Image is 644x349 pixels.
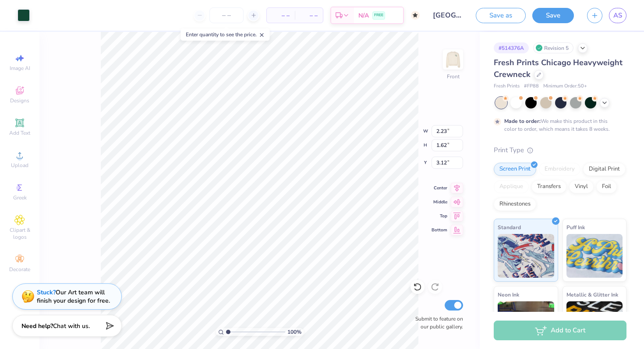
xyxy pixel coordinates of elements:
[494,42,529,53] div: # 514376A
[4,227,35,241] span: Clipart & logos
[498,301,554,345] img: Neon Ink
[11,162,28,169] span: Upload
[539,163,580,176] div: Embroidery
[583,163,626,176] div: Digital Print
[447,73,460,80] div: Front
[209,7,244,23] input: – –
[494,198,536,211] div: Rhinestones
[504,117,612,133] div: We make this product in this color to order, which means it takes 8 weeks.
[566,290,618,299] span: Metallic & Glitter Ink
[476,8,526,23] button: Save as
[358,11,369,20] span: N/A
[543,83,587,90] span: Minimum Order: 50 +
[524,83,539,90] span: # FP88
[504,118,541,125] strong: Made to order:
[498,234,554,278] img: Standard
[287,328,301,336] span: 100 %
[9,129,30,136] span: Add Text
[613,10,622,21] span: AS
[494,145,626,155] div: Print Type
[10,97,29,104] span: Designs
[494,180,529,193] div: Applique
[37,288,56,297] strong: Stuck?
[432,199,447,205] span: Middle
[566,301,623,345] img: Metallic & Glitter Ink
[272,11,290,20] span: – –
[494,83,520,90] span: Fresh Prints
[9,266,30,273] span: Decorate
[374,12,383,18] span: FREE
[609,8,626,23] a: AS
[432,227,447,233] span: Bottom
[10,65,30,72] span: Image AI
[37,288,110,305] div: Our Art team will finish your design for free.
[181,28,270,41] div: Enter quantity to see the price.
[566,223,585,232] span: Puff Ink
[498,290,519,299] span: Neon Ink
[498,223,521,232] span: Standard
[531,180,566,193] div: Transfers
[300,11,318,20] span: – –
[426,7,469,24] input: Untitled Design
[533,42,573,53] div: Revision 5
[432,185,447,191] span: Center
[532,8,574,23] button: Save
[13,194,27,201] span: Greek
[53,322,90,330] span: Chat with us.
[432,213,447,219] span: Top
[444,51,462,68] img: Front
[21,322,53,330] strong: Need help?
[494,163,536,176] div: Screen Print
[566,234,623,278] img: Puff Ink
[596,180,617,193] div: Foil
[410,315,463,331] label: Submit to feature on our public gallery.
[569,180,594,193] div: Vinyl
[494,57,623,80] span: Fresh Prints Chicago Heavyweight Crewneck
